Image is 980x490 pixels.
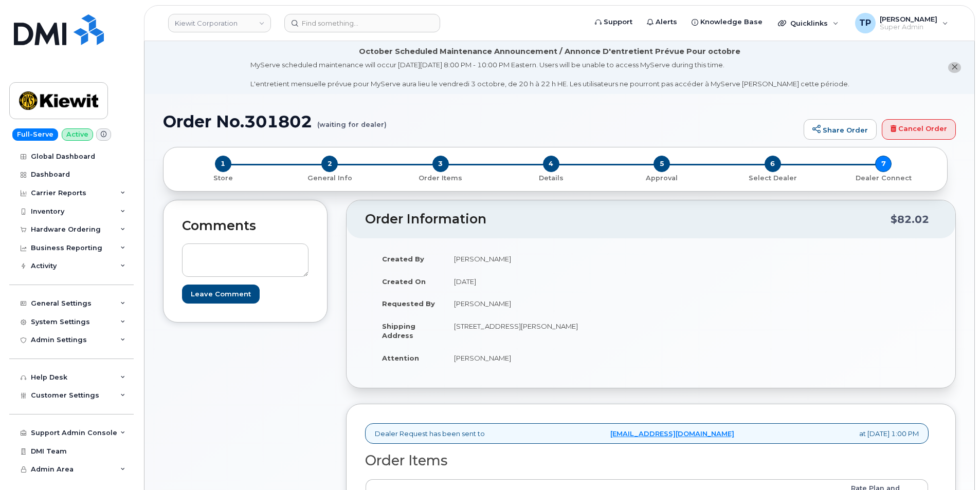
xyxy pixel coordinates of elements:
[389,174,492,183] p: Order Items
[804,119,877,140] a: Share Order
[215,156,231,172] span: 1
[382,354,419,362] strong: Attention
[382,277,426,286] strong: Created On
[445,347,643,369] td: [PERSON_NAME]
[182,285,260,304] input: Leave Comment
[382,255,424,263] strong: Created By
[176,174,270,183] p: Store
[382,299,435,308] strong: Requested By
[317,112,387,128] small: (waiting for dealer)
[250,60,849,89] div: MyServe scheduled maintenance will occur [DATE][DATE] 8:00 PM - 10:00 PM Eastern. Users will be u...
[765,156,781,172] span: 6
[445,270,643,293] td: [DATE]
[365,423,929,444] div: Dealer Request has been sent to at [DATE] 1:00 PM
[365,212,891,227] h2: Order Information
[882,119,956,140] a: Cancel Order
[948,62,961,73] button: close notification
[274,172,385,183] a: 2 General Info
[543,156,559,172] span: 4
[496,172,606,183] a: 4 Details
[445,292,643,315] td: [PERSON_NAME]
[163,112,798,130] h1: Order No.301802
[321,156,338,172] span: 2
[172,172,274,183] a: 1 Store
[611,174,713,183] p: Approval
[654,156,670,172] span: 5
[182,219,308,233] h2: Comments
[891,210,929,229] div: $82.02
[278,174,380,183] p: General Info
[500,174,602,183] p: Details
[365,453,929,468] h2: Order Items
[385,172,496,183] a: 3 Order Items
[382,322,415,340] strong: Shipping Address
[359,46,740,57] div: October Scheduled Maintenance Announcement / Annonce D'entretient Prévue Pour octobre
[445,248,643,270] td: [PERSON_NAME]
[717,172,828,183] a: 6 Select Dealer
[607,172,717,183] a: 5 Approval
[721,174,824,183] p: Select Dealer
[445,315,643,347] td: [STREET_ADDRESS][PERSON_NAME]
[610,429,734,439] a: [EMAIL_ADDRESS][DOMAIN_NAME]
[432,156,449,172] span: 3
